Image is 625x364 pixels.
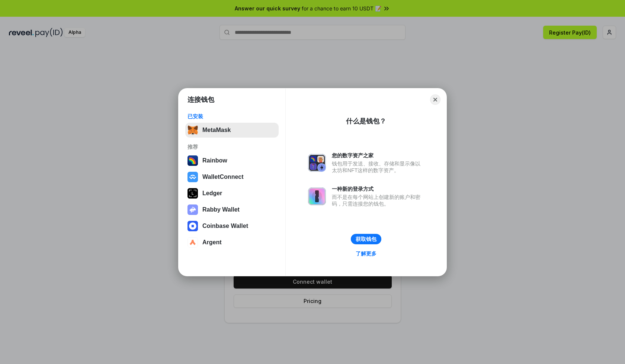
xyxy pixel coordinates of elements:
[202,223,248,229] div: Coinbase Wallet
[187,113,276,120] div: 已安装
[187,95,214,104] h1: 连接钱包
[356,250,376,257] div: 了解更多
[187,237,198,248] img: svg+xml,%3Csvg%20width%3D%2228%22%20height%3D%2228%22%20viewBox%3D%220%200%2028%2028%22%20fill%3D...
[332,186,424,192] div: 一种新的登录方式
[185,219,279,233] button: Coinbase Wallet
[185,123,279,138] button: MetaMask
[332,152,424,159] div: 您的数字资产之家
[185,202,279,217] button: Rabby Wallet
[202,190,222,197] div: Ledger
[187,155,198,166] img: svg+xml,%3Csvg%20width%3D%22120%22%20height%3D%22120%22%20viewBox%3D%220%200%20120%20120%22%20fil...
[187,188,198,199] img: svg+xml,%3Csvg%20xmlns%3D%22http%3A%2F%2Fwww.w3.org%2F2000%2Fsvg%22%20width%3D%2228%22%20height%3...
[202,157,227,164] div: Rainbow
[351,249,381,258] a: 了解更多
[308,154,326,172] img: svg+xml,%3Csvg%20xmlns%3D%22http%3A%2F%2Fwww.w3.org%2F2000%2Fsvg%22%20fill%3D%22none%22%20viewBox...
[187,125,198,135] img: svg+xml,%3Csvg%20fill%3D%22none%22%20height%3D%2233%22%20viewBox%3D%220%200%2035%2033%22%20width%...
[185,186,279,201] button: Ledger
[187,172,198,182] img: svg+xml,%3Csvg%20width%3D%2228%22%20height%3D%2228%22%20viewBox%3D%220%200%2028%2028%22%20fill%3D...
[430,94,440,105] button: Close
[187,221,198,231] img: svg+xml,%3Csvg%20width%3D%2228%22%20height%3D%2228%22%20viewBox%3D%220%200%2028%2028%22%20fill%3D...
[346,117,386,126] div: 什么是钱包？
[202,239,222,246] div: Argent
[202,206,240,213] div: Rabby Wallet
[332,194,424,207] div: 而不是在每个网站上创建新的账户和密码，只需连接您的钱包。
[202,127,231,133] div: MetaMask
[185,235,279,250] button: Argent
[185,170,279,184] button: WalletConnect
[187,144,276,150] div: 推荐
[308,187,326,205] img: svg+xml,%3Csvg%20xmlns%3D%22http%3A%2F%2Fwww.w3.org%2F2000%2Fsvg%22%20fill%3D%22none%22%20viewBox...
[187,204,198,215] img: svg+xml,%3Csvg%20xmlns%3D%22http%3A%2F%2Fwww.w3.org%2F2000%2Fsvg%22%20fill%3D%22none%22%20viewBox...
[202,174,244,180] div: WalletConnect
[356,236,376,242] div: 获取钱包
[351,234,381,244] button: 获取钱包
[332,160,424,174] div: 钱包用于发送、接收、存储和显示像以太坊和NFT这样的数字资产。
[185,153,279,168] button: Rainbow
